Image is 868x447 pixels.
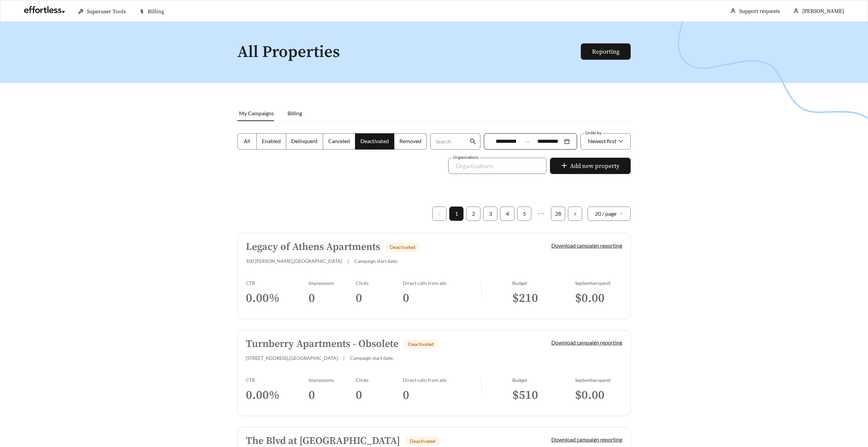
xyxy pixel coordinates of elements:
span: Deactivated [360,138,389,144]
a: Reporting [592,48,619,56]
span: Deactivated [408,341,434,347]
div: CTR [246,280,309,286]
div: Page Size [588,207,631,221]
a: 5 [517,207,531,220]
span: Newest first [588,138,616,144]
h5: Legacy of Athens Apartments [246,241,380,253]
li: 2 [466,207,480,221]
a: 28 [551,207,565,220]
div: September spend [575,280,622,286]
span: 20 / page [595,207,623,220]
h3: 0 [309,291,356,306]
li: Previous Page [432,207,447,221]
div: Clicks [356,377,403,383]
div: September spend [575,377,622,383]
a: Support requests [739,8,780,15]
span: Superuser Tools [87,8,126,15]
span: right [573,212,577,216]
span: Canceled [328,138,350,144]
li: Next 5 Pages [534,207,548,221]
div: Impressions [309,377,356,383]
span: Delinquent [291,138,318,144]
span: | [348,258,349,264]
span: Campaign start date: [350,355,394,361]
button: left [432,207,447,221]
span: Billing [148,8,164,15]
span: 100 [PERSON_NAME] , [GEOGRAPHIC_DATA] [246,258,342,264]
li: 5 [517,207,531,221]
li: 3 [483,207,497,221]
span: Removed [399,138,421,144]
div: Budget [512,377,575,383]
h1: All Properties [237,43,581,61]
span: [STREET_ADDRESS] , [GEOGRAPHIC_DATA] [246,355,338,361]
div: Impressions [309,280,356,286]
img: line [481,280,482,296]
h3: $ 0.00 [575,291,622,306]
span: left [437,212,441,216]
h3: 0 [403,291,481,306]
a: Turnberry Apartments - ObsoleteDeactivated[STREET_ADDRESS],[GEOGRAPHIC_DATA]|Campaign start date:... [237,330,631,416]
span: Deactivated [410,438,435,444]
span: Campaign start date: [354,258,398,264]
h3: 0.00 % [246,388,309,403]
div: Budget [512,280,575,286]
h3: $ 0.00 [575,388,622,403]
span: swap-right [524,138,530,144]
h3: 0 [356,388,403,403]
h3: 0 [309,388,356,403]
a: 4 [500,207,514,220]
span: plus [561,162,567,170]
li: 1 [449,207,463,221]
a: Download campaign reporting [551,339,622,346]
div: Direct calls from ads [403,280,481,286]
img: line [481,377,482,393]
span: Deactivated [390,244,415,250]
li: 4 [500,207,514,221]
h3: 0.00 % [246,291,309,306]
span: All [244,138,250,144]
span: ••• [534,207,548,221]
h3: 0 [403,388,481,403]
span: My Campaigns [239,110,274,116]
div: Clicks [356,280,403,286]
button: right [568,207,582,221]
span: [PERSON_NAME] [802,8,844,15]
span: to [524,138,530,144]
h5: The Blvd at [GEOGRAPHIC_DATA] [246,435,400,447]
a: Download campaign reporting [551,242,622,249]
a: Download campaign reporting [551,436,622,443]
a: Legacy of Athens ApartmentsDeactivated100 [PERSON_NAME],[GEOGRAPHIC_DATA]|Campaign start date:Dow... [237,233,631,319]
a: 3 [484,207,497,220]
button: Reporting [581,43,631,60]
span: Billing [288,110,302,116]
h5: Turnberry Apartments - Obsolete [246,338,398,350]
h3: $ 510 [512,388,575,403]
span: Enabled [262,138,281,144]
h3: 0 [356,291,403,306]
li: Next Page [568,207,582,221]
a: 2 [467,207,480,220]
a: 1 [450,207,463,220]
span: Add new property [570,161,619,171]
li: 28 [551,207,565,221]
h3: $ 210 [512,291,575,306]
button: plusAdd new property [550,158,631,174]
div: CTR [246,377,309,383]
span: | [343,355,344,361]
div: Direct calls from ads [403,377,481,383]
span: search [470,138,476,144]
